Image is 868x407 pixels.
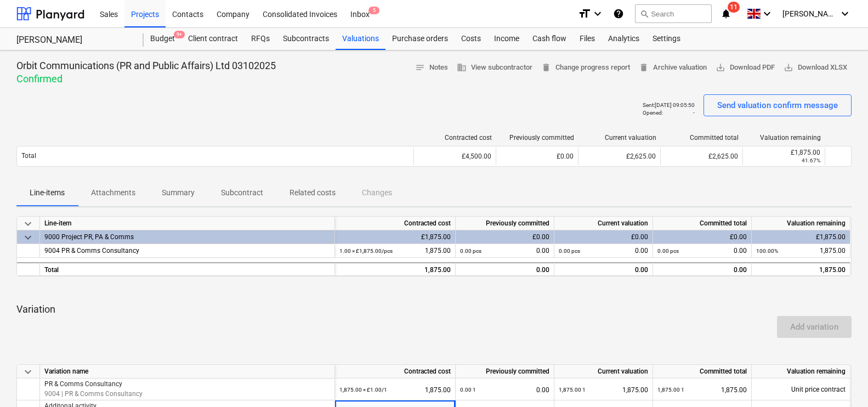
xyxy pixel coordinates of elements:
span: search [640,9,649,18]
span: 9+ [174,31,185,38]
p: Total [21,151,36,161]
i: notifications [721,7,731,20]
p: - [693,109,695,116]
div: 0.00 [460,378,549,401]
span: delete [541,63,551,72]
div: Previously committed [501,134,574,142]
i: keyboard_arrow_down [591,7,604,20]
div: Line-item [40,217,335,230]
span: 11 [728,2,740,13]
a: Client contract [181,28,245,50]
small: 0.00 pcs [657,248,679,254]
p: [DATE] 09:05:50 [655,101,695,109]
small: 1,875.00 × £1.00 / 1 [339,387,387,393]
small: 0.00 pcs [559,248,580,254]
div: £4,500.00 [413,148,496,165]
p: Subcontract [221,187,263,199]
div: 0.00 [657,244,747,258]
span: Change progress report [541,61,630,74]
a: Analytics [602,28,646,50]
a: Files [573,28,602,50]
i: keyboard_arrow_down [761,7,774,20]
div: Contracted cost [335,217,456,230]
div: 0.00 [460,244,549,258]
a: Valuations [336,28,385,50]
i: keyboard_arrow_down [838,7,852,20]
p: Summary [162,187,195,199]
div: £2,625.00 [578,148,660,165]
span: keyboard_arrow_down [21,231,35,244]
p: Confirmed [16,72,276,86]
div: 9004 PR & Comms Consultancy [44,244,330,258]
div: £0.00 [653,230,752,244]
i: format_size [578,7,591,20]
span: save_alt [716,63,725,72]
span: Notes [415,61,448,74]
p: Sent : [643,101,655,109]
div: Current valuation [554,365,653,378]
div: £0.00 [554,230,653,244]
div: [PERSON_NAME] [16,35,131,46]
div: 1,875.00 [339,263,451,277]
p: Line-items [30,187,65,199]
div: 1,875.00 [657,378,747,401]
div: 9000 Project PR, PA & Comms [44,230,330,244]
div: Unit price contract [752,378,850,400]
div: Previously committed [456,365,554,378]
button: Download PDF [711,59,779,76]
div: £0.00 [496,148,578,165]
p: Related costs [290,187,336,199]
span: Download XLSX [784,61,847,74]
div: £2,625.00 [660,148,742,165]
iframe: Chat Widget [813,354,868,407]
span: [PERSON_NAME] [782,9,837,18]
span: keyboard_arrow_down [21,217,35,230]
span: keyboard_arrow_down [21,365,35,378]
small: 1,875.00 1 [559,387,586,393]
p: 9004 | PR & Comms Consultancy [44,389,143,398]
span: Archive valuation [639,61,707,74]
p: Orbit Communications (PR and Public Affairs) Ltd 03102025 [16,59,276,72]
div: 1,875.00 [559,378,648,401]
div: 0.00 [460,263,549,277]
div: Committed total [653,365,752,378]
button: View subcontractor [452,59,537,76]
div: Valuation remaining [747,134,821,142]
small: 0.00 pcs [460,248,481,254]
p: Attachments [91,187,135,199]
div: 1,875.00 [756,263,846,277]
small: 0.00 1 [460,387,476,393]
div: Valuation remaining [752,217,850,230]
span: 5 [368,7,379,14]
p: Variation [16,303,852,316]
button: Change progress report [537,59,634,76]
div: 1,875.00 [756,244,846,258]
button: Notes [411,59,452,76]
span: business [457,63,467,72]
div: Budget [144,28,181,50]
a: Budget9+ [144,28,181,50]
div: Costs [455,28,487,50]
div: 0.00 [653,262,752,276]
span: notes [415,63,425,72]
button: Archive valuation [634,59,711,76]
div: Current valuation [554,217,653,230]
span: View subcontractor [457,61,532,74]
div: Committed total [665,134,739,142]
button: Download XLSX [779,59,852,76]
a: RFQs [245,28,276,50]
a: Income [487,28,526,50]
a: Subcontracts [276,28,336,50]
a: Cash flow [526,28,573,50]
div: £1,875.00 [752,230,850,244]
div: Total [40,262,335,276]
i: Knowledge base [613,7,624,20]
small: 1,875.00 1 [657,387,684,393]
div: Previously committed [456,217,554,230]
